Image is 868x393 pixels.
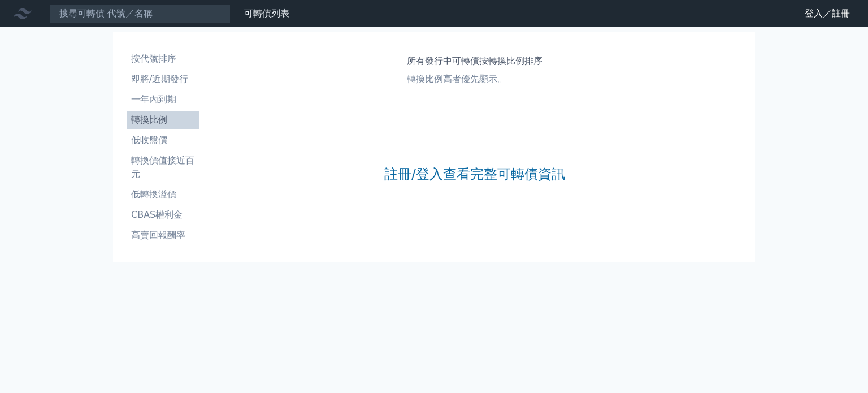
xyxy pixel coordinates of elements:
[127,226,199,244] a: 高賣回報酬率
[384,165,565,183] a: 註冊/登入查看完整可轉債資訊
[796,5,859,23] a: 登入／註冊
[127,52,199,66] li: 按代號排序
[407,54,542,68] h1: 所有發行中可轉債按轉換比例排序
[127,113,199,127] li: 轉換比例
[127,72,199,86] li: 即將/近期發行
[127,50,199,68] a: 按代號排序
[127,111,199,129] a: 轉換比例
[127,133,199,147] li: 低收盤價
[50,4,231,23] input: 搜尋可轉債 代號／名稱
[127,70,199,88] a: 即將/近期發行
[127,90,199,109] a: 一年內到期
[244,8,289,19] a: 可轉債列表
[127,131,199,149] a: 低收盤價
[127,93,199,106] li: 一年內到期
[127,154,199,181] li: 轉換價值接近百元
[407,72,542,86] p: 轉換比例高者優先顯示。
[127,208,199,222] li: CBAS權利金
[127,152,199,183] a: 轉換價值接近百元
[127,206,199,224] a: CBAS權利金
[127,228,199,242] li: 高賣回報酬率
[127,185,199,204] a: 低轉換溢價
[127,188,199,201] li: 低轉換溢價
